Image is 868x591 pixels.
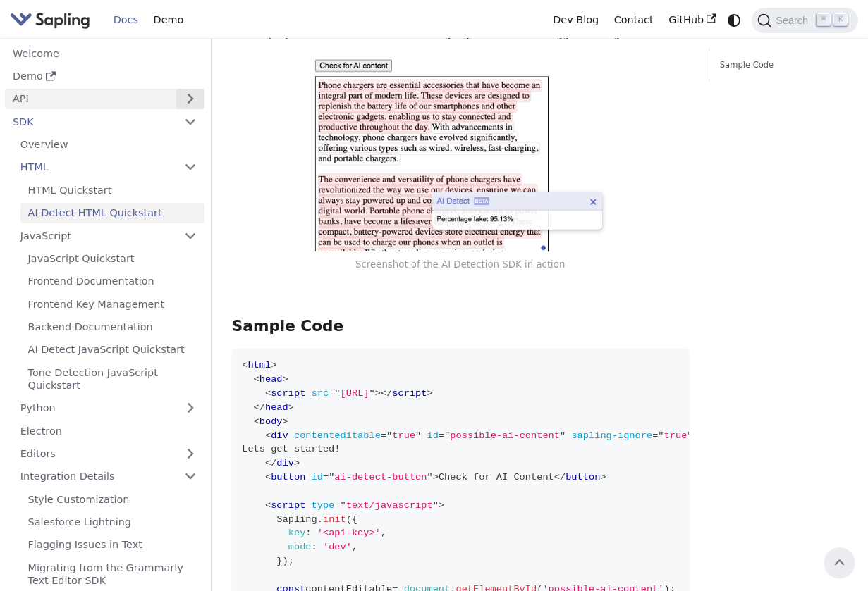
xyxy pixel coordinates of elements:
a: Frontend Key Management [20,294,204,314]
span: true [664,430,687,441]
span: head [265,402,288,413]
span: id [312,472,323,483]
span: > [439,500,444,511]
a: API [5,89,176,109]
span: '<api-key>' [317,528,381,538]
span: > [288,402,294,413]
span: < [242,360,247,371]
span: [URL] [341,388,369,399]
span: html [247,360,271,371]
span: . [317,514,323,525]
a: Salesforce Lightning [20,512,204,533]
a: Contact [606,9,661,31]
a: Overview [13,135,204,155]
span: " [444,430,450,441]
span: ; [288,556,294,566]
a: Integration Details [13,466,204,487]
img: ai_detect_sdk.png [312,56,609,251]
span: contenteditable [294,430,381,441]
a: HTML [13,157,204,178]
a: Demo [5,66,204,87]
span: " [427,472,432,483]
a: Sample Code [720,58,843,72]
a: JavaScript Quickstart [20,249,204,269]
span: > [271,360,276,371]
span: " [687,430,692,441]
span: possible-ai-content [450,430,560,441]
span: = [652,430,658,441]
button: Search (Command+K) [752,8,857,33]
span: { [352,514,357,525]
span: true [392,430,415,441]
span: = [323,472,329,483]
kbd: K [833,13,848,26]
a: Style Customization [20,489,204,509]
span: > [294,458,300,468]
span: script [392,388,427,399]
a: AI Detect JavaScript Quickstart [20,340,204,360]
span: = [381,430,386,441]
span: < [254,416,259,427]
a: JavaScript [13,225,204,246]
span: " [341,500,346,511]
span: sapling-ignore [571,430,652,441]
span: </ [554,472,566,483]
a: Flagging Issues in Text [20,535,204,555]
button: Switch between dark and light mode (currently system mode) [724,10,745,30]
span: 'dev' [323,542,352,552]
span: body [259,416,283,427]
span: > [433,472,439,483]
span: head [259,374,283,385]
span: > [283,416,288,427]
span: > [427,388,433,399]
span: src [312,388,329,399]
span: script [271,388,305,399]
span: Check for AI Content [439,472,554,483]
span: = [439,430,444,441]
span: " [329,472,334,483]
span: </ [265,458,276,468]
span: < [254,374,259,385]
span: div [271,430,288,441]
a: HTML Quickstart [20,180,204,200]
a: Frontend Documentation [20,271,204,292]
span: > [283,374,288,385]
span: button [271,472,305,483]
span: " [658,430,664,441]
a: Python [13,398,204,418]
span: < [265,430,271,441]
a: Migrating from the Grammarly Text Editor SDK [20,557,204,590]
span: " [415,430,421,441]
span: Lets get started! [242,444,340,454]
span: > [600,472,606,483]
span: } [276,556,282,566]
span: Search [771,15,817,26]
span: script [271,500,305,511]
span: ai-detect-button [334,472,427,483]
span: </ [381,388,392,399]
a: Electron [13,421,204,441]
span: : [305,528,311,538]
span: < [265,388,271,399]
a: Dev Blog [545,9,606,31]
span: < [265,500,271,511]
span: " [560,430,566,441]
span: , [352,542,357,552]
span: type [312,500,335,511]
button: Scroll back to top [824,547,855,578]
a: SDK [5,111,176,132]
span: ) [283,556,288,566]
span: : [312,542,317,552]
span: , [381,528,386,538]
a: Editors [13,444,176,464]
span: " [386,430,392,441]
p: Screenshot of the AI Detection SDK in action [355,257,565,273]
span: " [433,500,439,511]
span: div [276,458,294,468]
span: = [334,500,340,511]
img: Sapling.ai [10,10,90,30]
a: Welcome [5,43,204,63]
span: = [329,388,334,399]
a: Tone Detection JavaScript Quickstart [20,362,204,395]
a: Docs [106,9,146,31]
